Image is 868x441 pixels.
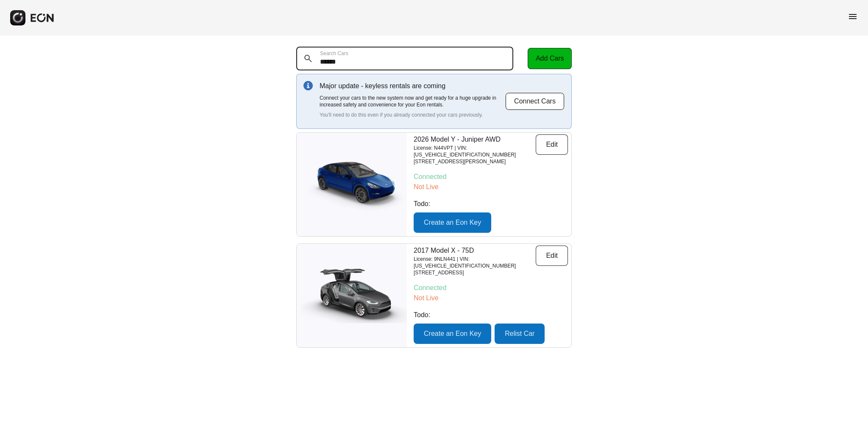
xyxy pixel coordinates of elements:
[505,92,565,110] button: Connect Cars
[414,310,568,320] p: Todo:
[414,158,536,165] p: [STREET_ADDRESS][PERSON_NAME]
[414,324,491,344] button: Create an Eon Key
[320,50,348,57] label: Search Cars
[414,182,568,192] p: Not Live
[414,212,491,233] button: Create an Eon Key
[320,95,505,108] p: Connect your cars to the new system now and get ready for a huge upgrade in increased safety and ...
[297,268,407,323] img: car
[414,134,536,145] p: 2026 Model Y - Juniper AWD
[414,293,568,303] p: Not Live
[414,283,568,293] p: Connected
[414,172,568,182] p: Connected
[297,157,407,212] img: car
[414,145,536,158] p: License: N44VPT | VIN: [US_VEHICLE_IDENTIFICATION_NUMBER]
[414,256,536,269] p: License: 9NLN441 | VIN: [US_VEHICLE_IDENTIFICATION_NUMBER]
[528,48,572,69] button: Add Cars
[536,246,568,266] button: Edit
[495,324,545,344] button: Relist Car
[303,81,313,90] img: info
[848,11,858,22] span: menu
[536,134,568,155] button: Edit
[320,112,505,118] p: You'll need to do this even if you already connected your cars previously.
[414,199,568,209] p: Todo:
[320,81,505,91] p: Major update - keyless rentals are coming
[414,269,536,276] p: [STREET_ADDRESS]
[414,246,536,256] p: 2017 Model X - 75D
